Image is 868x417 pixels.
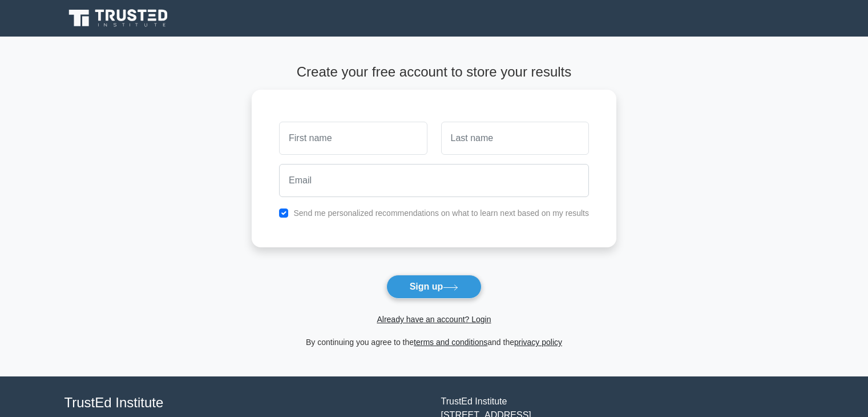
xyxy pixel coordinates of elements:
label: Send me personalized recommendations on what to learn next based on my results [293,209,589,218]
a: terms and conditions [414,338,487,347]
input: Last name [441,122,589,155]
button: Sign up [386,275,482,299]
h4: Create your free account to store your results [252,64,616,81]
input: First name [279,122,427,155]
a: Already have an account? Login [377,315,491,324]
div: By continuing you agree to the and the [245,335,623,349]
input: Email [279,164,589,197]
a: privacy policy [514,338,562,347]
h4: TrustEd Institute [64,395,427,411]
